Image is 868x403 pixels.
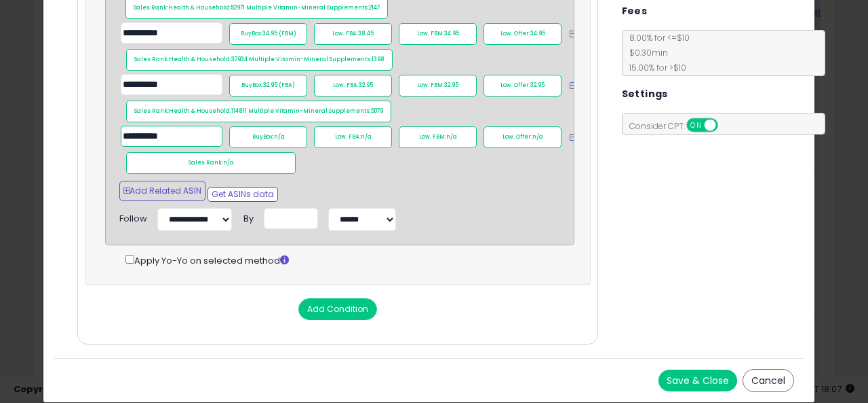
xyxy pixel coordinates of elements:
[169,107,383,115] span: Health & Household:114811 Multiple Vitamin-Mineral Supplements:5079
[446,133,457,141] span: n/a
[444,82,458,89] span: 32.95
[484,126,561,148] div: Low. Offer:
[274,133,285,141] span: n/a
[444,30,459,37] span: 34.95
[399,126,477,148] div: Low. FBM:
[126,101,391,122] div: Sales Rank:
[314,126,392,148] div: Low. FBA:
[358,30,374,37] span: 38.45
[229,126,307,148] div: BuyBox:
[715,120,737,131] span: OFF
[263,82,295,89] span: 32.95 (FBA)
[125,252,574,268] div: Apply Yo-Yo on selected method
[168,4,380,12] span: Health & Household:52971 Multiple Vitamin-Mineral Supplements:2147
[298,298,377,320] button: Add Condition
[622,86,668,103] h5: Settings
[484,75,561,97] div: Low. Offer:
[530,30,545,37] span: 34.95
[243,208,254,226] div: By
[399,23,477,45] div: Low. FBM:
[623,120,736,132] span: Consider CPT:
[623,47,668,58] span: $0.30 min
[530,82,545,89] span: 32.95
[484,23,561,45] div: Low. Offer:
[126,49,393,71] div: Sales Rank:
[622,3,648,20] h5: Fees
[359,82,373,89] span: 32.95
[623,32,690,73] span: 8.00 % for <= $10
[126,152,296,174] div: Sales Rank:
[658,370,737,391] button: Save & Close
[229,23,307,45] div: BuyBox:
[208,187,278,202] button: Get ASINs data
[623,62,686,73] span: 15.00 % for > $10
[119,181,205,201] button: Add Related ASIN
[314,23,392,45] div: Low. FBA:
[314,75,392,97] div: Low. FBA:
[532,133,543,141] span: n/a
[119,208,147,226] div: Follow
[262,30,296,37] span: 34.95 (FBM)
[399,75,477,97] div: Low. FBM:
[743,369,794,392] button: Cancel
[688,120,705,131] span: ON
[169,56,384,63] span: Health & Household:37934 Multiple Vitamin-Mineral Supplements:1398
[229,75,307,97] div: BuyBox:
[223,159,234,167] span: n/a
[361,133,372,141] span: n/a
